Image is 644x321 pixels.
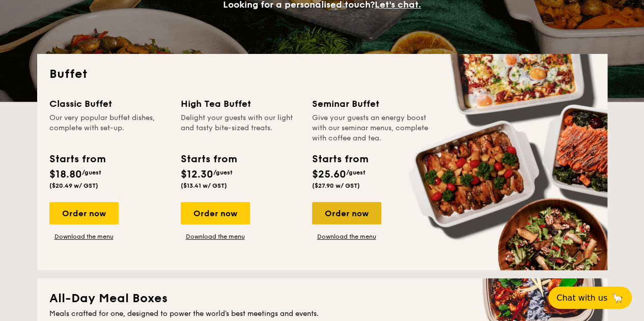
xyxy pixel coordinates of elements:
h2: All-Day Meal Boxes [49,290,595,307]
span: $12.30 [181,168,213,181]
span: ($13.41 w/ GST) [181,182,227,189]
span: $25.60 [312,168,346,181]
div: Order now [49,202,119,224]
div: Our very popular buffet dishes, complete with set-up. [49,113,169,143]
div: Starts from [181,152,236,167]
a: Download the menu [312,232,381,241]
div: Order now [312,202,381,224]
div: Starts from [312,152,368,167]
span: /guest [82,169,101,176]
a: Download the menu [181,232,250,241]
button: Chat with us🦙 [548,286,632,309]
div: Seminar Buffet [312,97,431,111]
h2: Buffet [49,66,595,82]
div: Classic Buffet [49,97,169,111]
span: $18.80 [49,168,82,181]
span: 🦙 [611,292,624,304]
span: ($20.49 w/ GST) [49,182,98,189]
span: Chat with us [556,293,607,303]
div: High Tea Buffet [181,97,300,111]
div: Meals crafted for one, designed to power the world's best meetings and events. [49,309,595,319]
div: Order now [181,202,250,224]
div: Give your guests an energy boost with our seminar menus, complete with coffee and tea. [312,113,431,143]
div: Starts from [49,152,105,167]
div: Delight your guests with our light and tasty bite-sized treats. [181,113,300,143]
span: ($27.90 w/ GST) [312,182,360,189]
span: /guest [213,169,233,176]
span: /guest [346,169,366,176]
a: Download the menu [49,232,119,241]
